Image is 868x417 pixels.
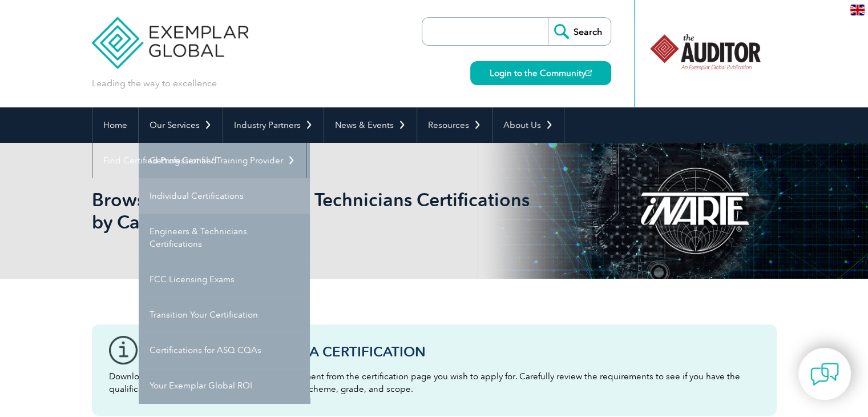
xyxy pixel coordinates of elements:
[92,77,217,90] p: Leading the way to excellence
[92,189,530,233] h1: Browse All Engineers and Technicians Certifications by Category
[109,370,760,395] p: Download the “Certification Requirements” document from the certification page you wish to apply ...
[139,178,310,214] a: Individual Certifications
[324,107,417,143] a: News & Events
[92,107,138,143] a: Home
[143,344,760,359] h3: Before You Apply For a Certification
[810,360,839,388] img: contact-chat.png
[92,143,306,178] a: Find Certified Professional / Training Provider
[548,18,611,45] input: Search
[139,262,310,297] a: FCC Licensing Exams
[139,332,310,368] a: Certifications for ASQ CQAs
[586,70,592,76] img: open_square.png
[417,107,492,143] a: Resources
[139,214,310,262] a: Engineers & Technicians Certifications
[470,61,611,85] a: Login to the Community
[139,368,310,403] a: Your Exemplar Global ROI
[223,107,324,143] a: Industry Partners
[492,107,564,143] a: About Us
[850,5,865,15] img: en
[139,297,310,332] a: Transition Your Certification
[139,107,223,143] a: Our Services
